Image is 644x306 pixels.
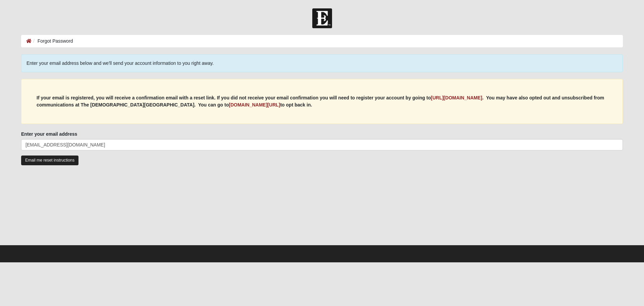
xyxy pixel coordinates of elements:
a: [DOMAIN_NAME][URL] [229,102,280,107]
img: Church of Eleven22 Logo [312,8,332,28]
input: Email me reset instructions [21,156,78,165]
div: Enter your email address below and we'll send your account information to you right away. [21,54,623,72]
label: Enter your email address [21,131,77,137]
p: If your email is registered, you will receive a confirmation email with a reset link. If you did ... [37,94,607,108]
a: [URL][DOMAIN_NAME] [431,95,482,100]
li: Forgot Password [32,38,73,45]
